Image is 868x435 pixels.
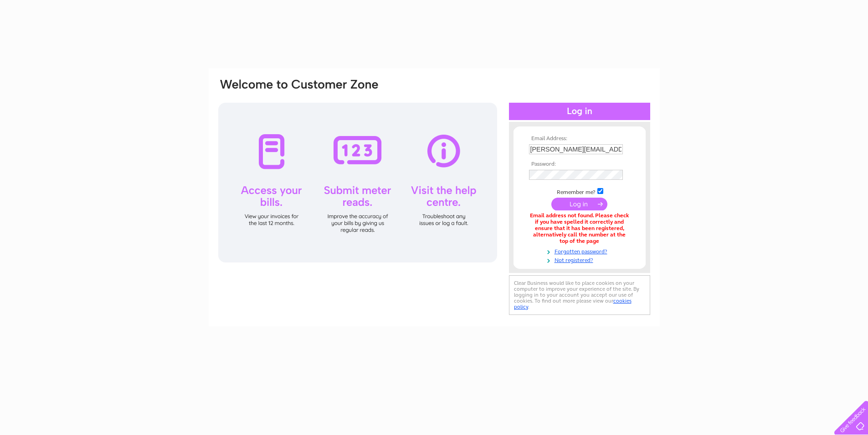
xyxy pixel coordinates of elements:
[551,198,607,210] input: Submit
[529,246,632,255] a: Forgotten password?
[529,255,632,264] a: Not registered?
[529,213,630,244] div: Email address not found. Please check if you have spelled it correctly and ensure that it has bee...
[509,275,650,315] div: Clear Business would like to place cookies on your computer to improve your experience of the sit...
[527,187,632,196] td: Remember me?
[514,298,632,310] a: cookies policy
[527,161,632,168] th: Password:
[527,136,632,142] th: Email Address:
